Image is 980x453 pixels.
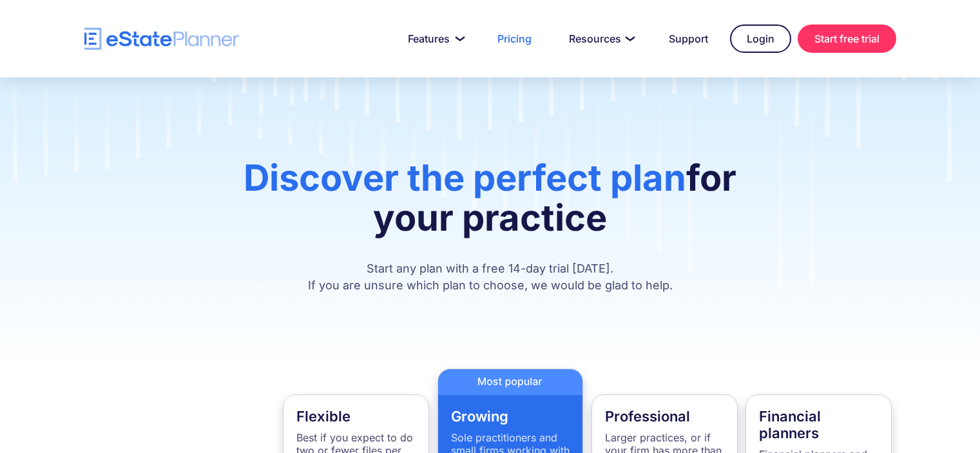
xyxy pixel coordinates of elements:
[653,26,724,52] a: Support
[451,408,570,425] h4: Growing
[392,26,476,52] a: Features
[482,26,547,52] a: Pricing
[84,28,239,50] a: home
[759,408,878,441] h4: Financial planners
[296,408,416,425] h4: Flexible
[553,26,647,52] a: Resources
[215,158,765,251] h1: for your practice
[798,24,896,53] a: Start free trial
[215,260,765,294] p: Start any plan with a free 14-day trial [DATE]. If you are unsure which plan to choose, we would ...
[244,156,686,200] span: Discover the perfect plan
[605,408,724,425] h4: Professional
[730,24,791,53] a: Login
